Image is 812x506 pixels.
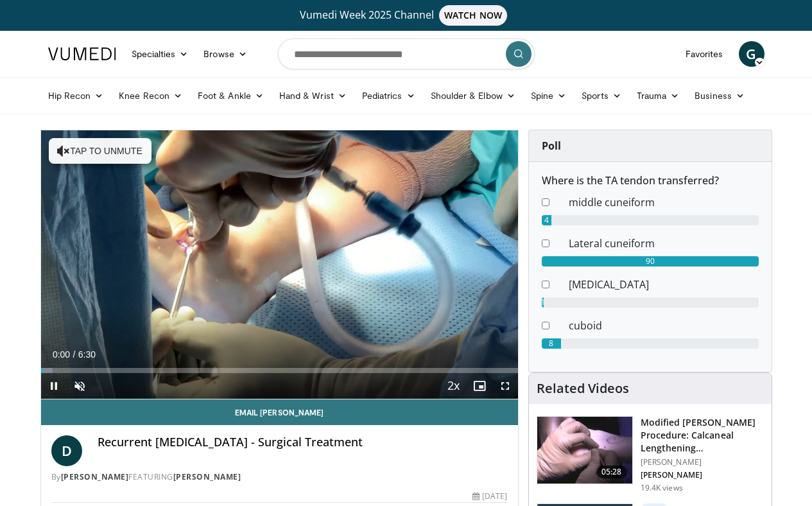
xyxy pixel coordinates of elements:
dd: cuboid [559,318,768,333]
input: Search topics, interventions [278,39,535,69]
div: [DATE] [472,491,507,502]
a: Email [PERSON_NAME] [41,399,518,425]
button: Pause [41,373,67,399]
a: 05:28 Modified [PERSON_NAME] Procedure: Calcaneal Lengthening [MEDICAL_DATA], Modified … [PERSON_... [537,416,764,493]
button: Tap to unmute [49,138,151,164]
p: 19.4K views [641,483,683,493]
button: Playback Rate [441,373,467,399]
a: G [739,41,764,67]
a: [PERSON_NAME] [61,471,129,482]
div: 4 [542,215,551,225]
a: Pediatrics [354,83,423,109]
h4: Related Videos [537,381,629,396]
button: Unmute [67,373,92,399]
dd: middle cuneiform [559,195,768,210]
a: Hand & Wrist [272,83,354,109]
a: Hip Recon [40,83,112,109]
a: Browse [196,41,255,67]
a: Shoulder & Elbow [423,83,523,109]
video-js: Video Player [41,130,518,399]
p: [PERSON_NAME] [641,470,764,480]
p: [PERSON_NAME] [641,457,764,467]
span: / [73,349,76,360]
a: Spine [523,83,574,109]
strong: Poll [542,139,561,153]
div: 8 [542,338,561,349]
a: [PERSON_NAME] [173,471,241,482]
div: Progress Bar [41,368,518,373]
a: Favorites [678,41,731,67]
h4: Recurrent [MEDICAL_DATA] - Surgical Treatment [98,435,508,449]
span: 05:28 [596,466,627,478]
img: VuMedi Logo [48,48,116,60]
div: 90 [542,256,759,266]
span: WATCH NOW [439,5,507,26]
a: Trauma [629,83,687,109]
a: Sports [574,83,629,109]
dd: [MEDICAL_DATA] [559,277,768,292]
a: Vumedi Week 2025 ChannelWATCH NOW [50,5,763,26]
h3: Modified [PERSON_NAME] Procedure: Calcaneal Lengthening [MEDICAL_DATA], Modified … [641,416,764,455]
a: D [51,435,82,466]
a: Business [687,83,752,109]
span: 6:30 [78,349,96,360]
button: Fullscreen [492,373,518,399]
h6: Where is the TA tendon transferred? [542,175,759,187]
a: Foot & Ankle [190,83,272,109]
div: By FEATURING [51,471,508,483]
button: Enable picture-in-picture mode [467,373,492,399]
a: Specialties [124,41,196,67]
span: 0:00 [53,349,70,360]
div: 1 [542,297,544,308]
dd: Lateral cuneiform [559,236,768,251]
a: Knee Recon [111,83,190,109]
img: 5b0d37f6-3449-41eb-8440-88d3f0623661.150x105_q85_crop-smart_upscale.jpg [537,417,632,484]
